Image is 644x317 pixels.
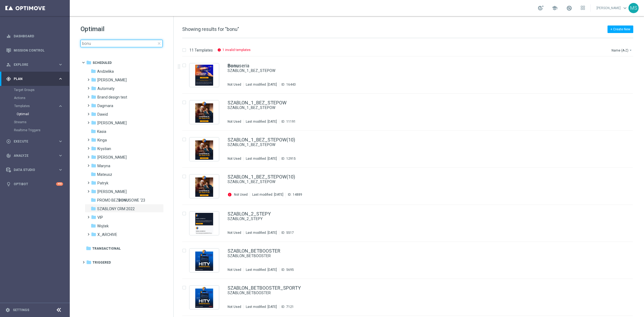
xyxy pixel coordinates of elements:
i: lightbulb [6,182,11,187]
div: Not Used [228,231,241,235]
div: Press SPACE to select this row. [177,168,643,205]
a: SZABLON_1_BEZ_STEPOW [228,179,598,184]
div: Not Used [228,156,241,161]
div: Plan [6,76,58,81]
div: Target Groups [14,86,69,94]
img: 12915.jpeg [191,139,218,160]
div: SZABLON_1_BEZ_STEPOW [228,142,610,147]
div: Not Used [228,119,241,124]
i: keyboard_arrow_right [58,167,63,172]
span: Kinga [97,138,107,143]
i: folder [91,189,96,194]
a: SZABLON_1_BEZ_STEPOW [228,100,287,105]
button: lightbulb Optibot +10 [6,182,63,186]
i: keyboard_arrow_right [58,153,63,158]
span: Execute [14,140,58,143]
a: Actions [14,96,56,100]
div: ID: [279,231,294,235]
div: Last modified: [DATE] [244,119,279,124]
a: SZABLON_BETBOOSTER_SPORTY [228,286,301,290]
div: equalizer Dashboard [6,34,63,38]
i: settings [5,308,10,312]
a: SZABLON_2_STEPY [228,216,598,221]
div: Actions [14,94,69,102]
div: ID: [286,192,302,198]
div: Templates keyboard_arrow_right [14,104,63,108]
a: SZABLON_1_BEZ_STEPOW [228,68,598,73]
span: Templates [14,104,53,108]
i: folder [91,137,96,143]
div: ID: [279,119,296,124]
div: Data Studio keyboard_arrow_right [6,168,63,172]
div: Press SPACE to select this row. [177,57,643,94]
span: Plan [14,77,58,81]
a: SZABLON_1_BEZ_STEPOW [228,142,598,147]
a: Mission Control [14,43,63,57]
span: close [157,41,161,46]
div: Press SPACE to select this row. [177,205,643,242]
a: SZABLON_BETBOOSTER [228,290,598,296]
i: folder [91,103,96,108]
a: SZABLON_BETBOOSTER [228,249,280,253]
button: track_changes Analyze keyboard_arrow_right [6,154,63,158]
div: 16443 [286,82,296,87]
a: [PERSON_NAME]keyboard_arrow_down [596,4,628,12]
a: Streams [14,120,56,124]
div: 7121 [286,305,294,309]
div: Not Used [228,305,241,309]
div: Last modified: [DATE] [244,82,279,87]
i: equalizer [6,34,11,39]
span: school [552,5,558,11]
div: Not Used [228,82,241,87]
div: Templates [14,104,58,108]
img: 5517.jpeg [191,213,218,234]
i: gps_fixed [6,76,11,81]
i: folder [91,129,96,134]
h1: Optimail [80,25,163,33]
div: Last modified: [DATE] [244,268,279,272]
span: Brand design test [97,95,127,100]
div: Explore [6,62,58,67]
i: folder [91,111,96,117]
div: Last modified: [DATE] [244,156,279,161]
i: folder [86,246,91,251]
i: folder [91,180,96,185]
img: 11191.jpeg [191,102,218,123]
span: Scheduled [93,60,112,65]
i: info [217,48,221,52]
div: SZABLON_BETBOOSTER [228,290,610,296]
span: Kamil N. [97,121,127,125]
i: folder [91,94,96,100]
div: Press SPACE to select this row. [177,242,643,279]
span: Patryk [97,181,108,185]
a: SZABLON_1_BEZ_STEPOW(10) [228,174,295,179]
i: folder [91,172,96,177]
p: 1 invalid templates [222,48,251,52]
div: Press SPACE to select this row. [177,131,643,168]
span: Transactional [92,246,121,251]
div: Optibot [6,177,63,191]
span: Showing results for "bonu" [182,26,239,32]
i: folder [91,120,96,125]
img: 7121.jpeg [191,287,218,308]
i: folder [91,163,96,168]
i: folder [91,197,96,203]
a: Settings [13,308,29,312]
a: Optimail [17,112,56,116]
div: +10 [56,182,63,186]
span: X_ARCHIVE [97,232,117,237]
span: Automaty [97,86,115,91]
div: Data Studio [6,167,58,172]
div: Press SPACE to select this row. [177,94,643,131]
i: folder [91,86,96,91]
div: Optimail [17,110,69,118]
span: PROMO BEZBONUSOWE '23 [97,198,145,203]
i: keyboard_arrow_right [58,76,63,81]
div: 5517 [286,231,294,235]
a: Target Groups [14,88,56,92]
b: BONU [118,198,129,202]
div: Streams [14,118,69,126]
span: Piotr G. [97,189,127,194]
i: folder [91,68,96,74]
